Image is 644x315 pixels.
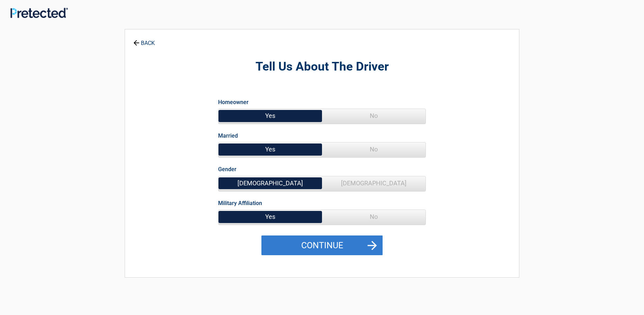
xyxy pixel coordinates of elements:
[218,109,322,123] span: Yes
[218,131,238,140] label: Married
[322,109,426,123] span: No
[10,8,68,18] img: Main Logo
[218,142,322,156] span: Yes
[218,98,249,107] label: Homeowner
[218,210,322,224] span: Yes
[261,235,383,256] button: Continue
[322,176,426,190] span: [DEMOGRAPHIC_DATA]
[218,165,236,174] label: Gender
[218,176,322,190] span: [DEMOGRAPHIC_DATA]
[163,59,481,75] h2: Tell Us About The Driver
[322,210,426,224] span: No
[322,142,426,156] span: No
[218,198,262,208] label: Military Affiliation
[132,34,156,46] a: BACK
